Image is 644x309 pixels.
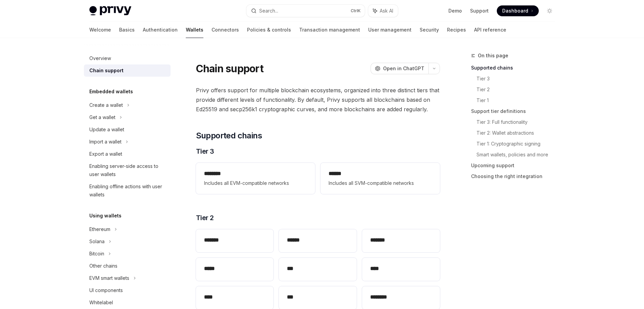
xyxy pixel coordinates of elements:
span: Tier 2 [196,213,214,223]
div: Bitcoin [89,250,104,258]
a: Upcoming support [471,160,560,171]
a: Welcome [89,22,111,38]
a: Tier 3: Full functionality [476,117,560,128]
a: Enabling server-side access to user wallets [84,160,171,180]
div: Overview [89,54,111,62]
a: Other chains [84,260,171,272]
span: Privy offers support for multiple blockchain ecosystems, organized into three distinct tiers that... [196,85,440,114]
button: Ask AI [368,5,398,17]
div: Enabling offline actions with user wallets [89,182,166,199]
a: Tier 2: Wallet abstractions [476,128,560,138]
a: Recipes [447,22,466,38]
a: Support [470,7,489,14]
div: Ethereum [89,225,110,233]
a: Supported chains [471,62,560,73]
a: Tier 1 [476,95,560,106]
a: Update a wallet [84,123,171,136]
a: Dashboard [497,5,539,16]
a: Tier 2 [476,84,560,95]
div: Get a wallet [89,113,115,121]
a: Support tier definitions [471,106,560,117]
span: Ctrl K [351,8,361,14]
a: User management [368,22,412,38]
a: Authentication [143,22,178,38]
div: Whitelabel [89,298,113,307]
span: On this page [478,52,508,60]
a: Whitelabel [84,296,171,309]
a: Transaction management [299,22,360,38]
a: **** *Includes all SVM-compatible networks [320,163,440,194]
a: Tier 1: Cryptographic signing [476,138,560,149]
div: Export a wallet [89,150,122,158]
a: Wallets [186,22,203,38]
a: Demo [448,7,462,14]
div: Create a wallet [89,101,123,109]
a: Overview [84,52,171,64]
button: Toggle dark mode [544,5,555,16]
span: Dashboard [502,7,528,14]
button: Open in ChatGPT [371,63,428,74]
div: Search... [259,7,278,15]
h5: Using wallets [89,212,121,220]
a: Security [420,22,439,38]
span: Ask AI [380,7,393,14]
a: API reference [474,22,506,38]
a: Connectors [212,22,239,38]
a: Enabling offline actions with user wallets [84,180,171,201]
div: Enabling server-side access to user wallets [89,162,166,178]
span: Includes all SVM-compatible networks [329,179,431,187]
span: Open in ChatGPT [383,65,424,72]
a: Policies & controls [247,22,291,38]
h5: Embedded wallets [89,88,133,96]
div: Solana [89,237,105,246]
div: Update a wallet [89,125,124,134]
div: Chain support [89,66,124,75]
span: Supported chains [196,130,262,141]
a: Choosing the right integration [471,171,560,182]
div: EVM smart wallets [89,274,129,282]
div: UI components [89,286,123,294]
a: Smart wallets, policies and more [476,149,560,160]
a: **** ***Includes all EVM-compatible networks [196,163,315,194]
img: light logo [89,6,131,16]
a: Export a wallet [84,148,171,160]
div: Import a wallet [89,138,121,146]
a: Tier 3 [476,73,560,84]
button: Search...CtrlK [246,5,365,17]
h1: Chain support [196,62,263,75]
a: Basics [119,22,135,38]
a: Chain support [84,64,171,77]
span: Tier 3 [196,147,214,156]
a: UI components [84,284,171,296]
span: Includes all EVM-compatible networks [204,179,307,187]
div: Other chains [89,262,117,270]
